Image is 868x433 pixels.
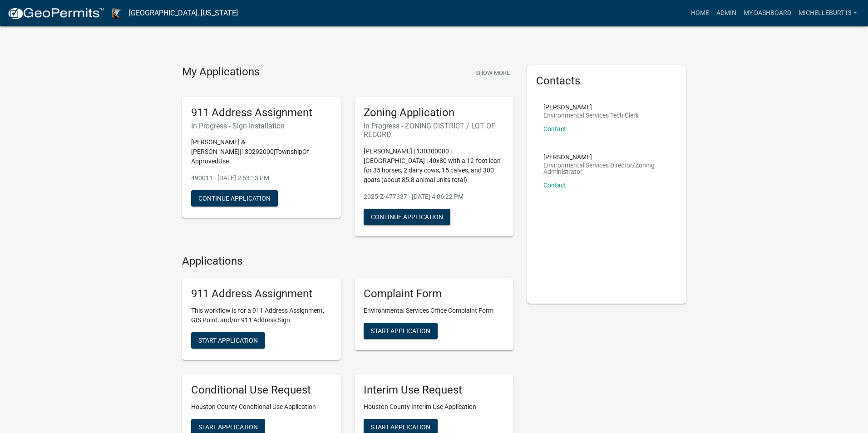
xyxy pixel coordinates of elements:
[364,192,504,202] p: 2025-Z-477337 - [DATE] 4:06:22 PM
[364,306,504,315] p: Environmental Services Office Complaint Form
[364,209,450,225] button: Continue Application
[364,122,504,139] h6: In Progress - ZONING DISTRICT / LOT OF RECORD
[112,7,122,19] img: Houston County, Minnesota
[191,384,332,397] h5: Conditional Use Request
[191,287,332,300] h5: 911 Address Assignment
[543,104,639,110] p: [PERSON_NAME]
[364,106,504,119] h5: Zoning Application
[795,5,861,22] a: michelleburt13
[191,306,332,325] p: This workflow is for a 911 Address Assignment, GIS Point, and/or 911 Address Sign.
[364,384,504,397] h5: Interim Use Request
[191,332,265,349] button: Start Application
[371,423,430,431] span: Start Application
[687,5,713,22] a: Home
[536,74,677,88] h5: Contacts
[182,65,260,79] h4: My Applications
[543,112,639,118] p: Environmental Services Tech Clerk
[543,125,566,133] a: Contact
[543,182,566,189] a: Contact
[198,423,258,431] span: Start Application
[191,190,278,207] button: Continue Application
[543,162,670,175] p: Environmental Services Director/Zoning Administrator
[371,327,430,335] span: Start Application
[713,5,740,22] a: Admin
[191,122,332,130] h6: In Progress - Sign Installation
[364,287,504,300] h5: Complaint Form
[191,402,332,412] p: Houston County Conditional Use Application
[543,154,670,160] p: [PERSON_NAME]
[364,402,504,412] p: Houston County Interim Use Application
[740,5,795,22] a: My Dashboard
[472,65,513,80] button: Show More
[191,173,332,183] p: 490011 - [DATE] 2:53:13 PM
[182,255,513,268] h4: Applications
[129,5,238,21] a: [GEOGRAPHIC_DATA], [US_STATE]
[364,147,504,185] p: [PERSON_NAME] | 130300000 | [GEOGRAPHIC_DATA] | 40x80 with a 12-foot lean for 35 horses, 2 dairy ...
[191,138,332,166] p: [PERSON_NAME] & [PERSON_NAME]|130292000|TownshipOf ApprovedUse
[191,106,332,119] h5: 911 Address Assignment
[364,323,438,339] button: Start Application
[198,337,258,344] span: Start Application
